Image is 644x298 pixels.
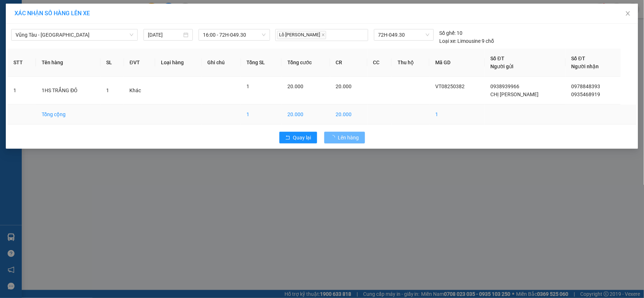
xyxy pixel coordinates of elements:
span: 20.000 [336,83,352,89]
th: Tổng cước [282,49,330,77]
input: 12/08/2025 [148,31,182,39]
span: CHỊ [PERSON_NAME] [491,91,539,97]
span: VT08250382 [435,83,465,89]
span: close [321,33,325,37]
span: 0935468919 [572,91,601,97]
th: SL [100,49,124,77]
th: STT [8,49,36,77]
span: 1 [106,87,109,93]
th: Thu hộ [392,49,429,77]
th: Tên hàng [36,49,100,77]
span: Lồ [PERSON_NAME] [277,31,326,39]
th: Ghi chú [202,49,241,77]
span: 20.000 [287,83,303,89]
th: CC [367,49,392,77]
button: Close [618,4,638,24]
td: 20.000 [282,105,330,124]
td: Khác [124,77,155,105]
span: 72H-049.30 [378,29,429,40]
td: 1 [241,105,282,124]
span: Người nhận [572,64,599,69]
th: Mã GD [429,49,485,77]
span: Quay lại [293,134,311,142]
span: Lên hàng [338,134,359,142]
td: 20.000 [330,105,367,124]
span: Vũng Tàu - Sân Bay [16,29,133,40]
div: Limousine 9 chỗ [440,37,494,45]
td: Tổng cộng [36,105,100,124]
th: Loại hàng [155,49,201,77]
span: XÁC NHẬN SỐ HÀNG LÊN XE [14,10,90,17]
span: Số ĐT [572,56,585,61]
span: 0938939966 [491,83,520,89]
button: Lên hàng [324,132,365,143]
span: Số ĐT [491,56,504,61]
span: 0978848393 [572,83,601,89]
span: 16:00 - 72H-049.30 [203,29,266,40]
span: rollback [285,135,290,141]
span: Số ghế: [440,29,456,37]
span: loading [330,135,338,140]
span: 1 [247,83,250,89]
th: ĐVT [124,49,155,77]
th: CR [330,49,367,77]
td: 1HS TRẮNG ĐỎ [36,77,100,105]
span: close [625,11,631,16]
span: Người gửi [491,64,514,69]
div: 10 [440,29,463,37]
span: Loại xe: [440,37,457,45]
td: 1 [429,105,485,124]
td: 1 [8,77,36,105]
button: rollbackQuay lại [279,132,317,143]
th: Tổng SL [241,49,282,77]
